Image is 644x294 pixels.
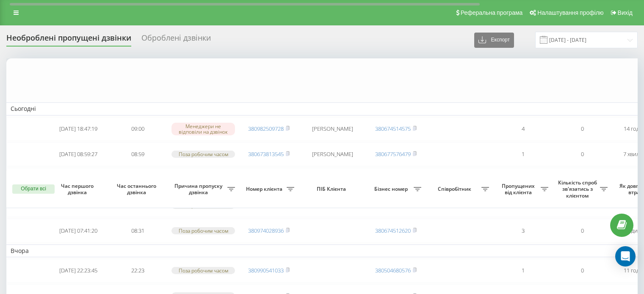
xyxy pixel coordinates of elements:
[171,151,235,158] div: Поза робочим часом
[553,117,612,141] td: 0
[49,117,108,141] td: [DATE] 18:47:19
[461,9,523,16] span: Реферальна програма
[493,219,553,242] td: 3
[553,219,612,242] td: 0
[248,125,284,132] a: 380982509728
[171,227,235,234] div: Поза робочим часом
[108,168,167,192] td: 08:49
[474,33,514,48] button: Експорт
[553,168,612,192] td: 0
[49,143,108,166] td: [DATE] 08:59:27
[537,9,603,16] span: Налаштування профілю
[299,168,366,192] td: [PERSON_NAME]
[171,183,227,196] span: Причина пропуску дзвінка
[108,143,167,166] td: 08:59
[248,227,284,234] a: 380974028936
[55,183,101,196] span: Час першого дзвінка
[493,259,553,283] td: 1
[375,125,411,132] a: 380674514575
[375,227,411,234] a: 380674512620
[493,143,553,166] td: 1
[141,33,211,47] div: Оброблені дзвінки
[306,186,359,192] span: ПІБ Клієнта
[243,186,287,192] span: Номер клієнта
[498,183,541,196] span: Пропущених від клієнта
[553,143,612,166] td: 0
[493,117,553,141] td: 4
[171,123,235,135] div: Менеджери не відповіли на дзвінок
[171,267,235,274] div: Поза робочим часом
[375,267,411,274] a: 380504680576
[370,186,414,192] span: Бізнес номер
[6,33,131,47] div: Необроблені пропущені дзвінки
[375,150,411,158] a: 380677576479
[108,117,167,141] td: 09:00
[248,150,284,158] a: 380673813545
[49,219,108,242] td: [DATE] 07:41:20
[49,168,108,192] td: [DATE] 08:49:05
[108,219,167,242] td: 08:31
[115,183,160,196] span: Час останнього дзвінка
[248,267,284,274] a: 380990541033
[557,179,600,199] span: Кількість спроб зв'язатись з клієнтом
[108,259,167,283] td: 22:23
[299,143,366,166] td: [PERSON_NAME]
[299,117,366,141] td: [PERSON_NAME]
[430,186,481,192] span: Співробітник
[618,9,633,16] span: Вихід
[49,259,108,283] td: [DATE] 22:23:45
[553,259,612,283] td: 0
[615,246,636,267] div: Open Intercom Messenger
[12,184,55,194] button: Обрати всі
[493,168,553,192] td: 1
